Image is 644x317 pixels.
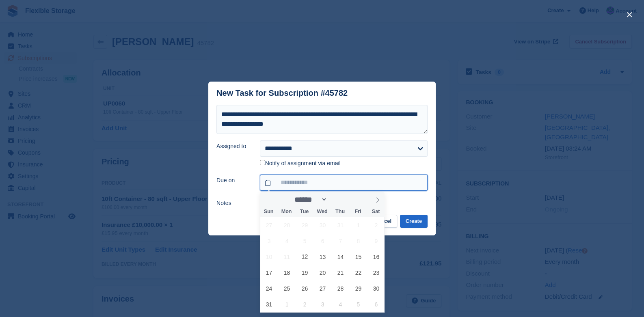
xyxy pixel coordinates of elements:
[367,209,385,214] span: Sat
[350,233,366,249] span: August 8, 2025
[333,265,348,280] span: August 21, 2025
[260,160,341,167] label: Notify of assignment via email
[350,249,366,265] span: August 15, 2025
[279,249,295,265] span: August 11, 2025
[296,209,313,214] span: Tue
[331,209,349,214] span: Thu
[216,176,250,185] label: Due on
[261,233,277,249] span: August 3, 2025
[297,296,313,312] span: September 2, 2025
[297,233,313,249] span: August 5, 2025
[315,296,331,312] span: September 3, 2025
[315,233,331,249] span: August 6, 2025
[292,195,327,204] select: Month
[261,280,277,296] span: August 24, 2025
[313,209,331,214] span: Wed
[261,265,277,280] span: August 17, 2025
[261,249,277,265] span: August 10, 2025
[333,217,348,233] span: July 31, 2025
[216,142,250,151] label: Assigned to
[350,296,366,312] span: September 5, 2025
[333,280,348,296] span: August 28, 2025
[368,280,384,296] span: August 30, 2025
[315,217,331,233] span: July 30, 2025
[261,217,277,233] span: July 27, 2025
[297,280,313,296] span: August 26, 2025
[260,209,278,214] span: Sun
[315,265,331,280] span: August 20, 2025
[278,209,296,214] span: Mon
[216,88,348,98] div: New Task for Subscription #45782
[333,233,348,249] span: August 7, 2025
[368,233,384,249] span: August 9, 2025
[279,296,295,312] span: September 1, 2025
[279,265,295,280] span: August 18, 2025
[297,249,313,265] span: August 12, 2025
[400,215,428,228] button: Create
[260,160,265,165] input: Notify of assignment via email
[297,265,313,280] span: August 19, 2025
[350,265,366,280] span: August 22, 2025
[327,195,353,204] input: Year
[279,217,295,233] span: July 28, 2025
[279,233,295,249] span: August 4, 2025
[368,265,384,280] span: August 23, 2025
[261,296,277,312] span: August 31, 2025
[368,296,384,312] span: September 6, 2025
[315,249,331,265] span: August 13, 2025
[623,8,636,21] button: close
[333,249,348,265] span: August 14, 2025
[216,199,250,207] label: Notes
[333,296,348,312] span: September 4, 2025
[279,280,295,296] span: August 25, 2025
[368,249,384,265] span: August 16, 2025
[368,217,384,233] span: August 2, 2025
[315,280,331,296] span: August 27, 2025
[349,209,367,214] span: Fri
[350,217,366,233] span: August 1, 2025
[297,217,313,233] span: July 29, 2025
[350,280,366,296] span: August 29, 2025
